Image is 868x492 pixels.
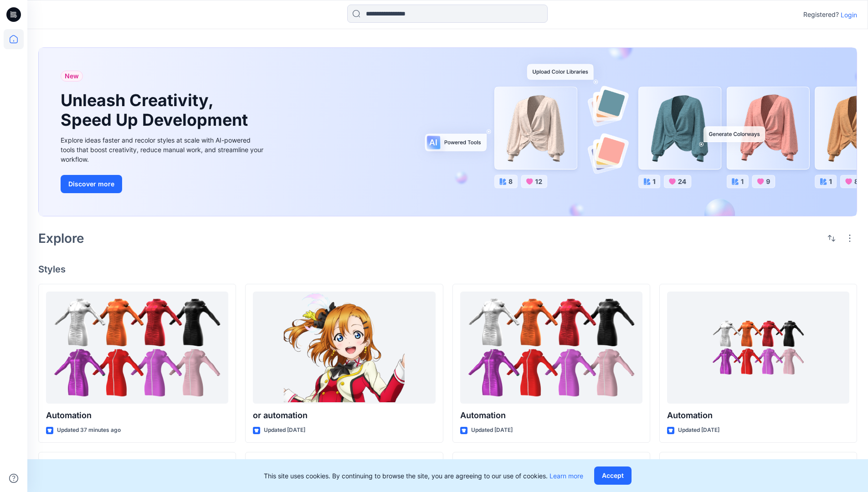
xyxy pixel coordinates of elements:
[61,135,266,164] div: Explore ideas faster and recolor styles at scale with AI-powered tools that boost creativity, red...
[46,292,228,404] a: Automation
[460,292,642,404] a: Automation
[46,409,228,422] p: Automation
[667,292,849,404] a: Automation
[57,425,121,435] p: Updated 37 minutes ago
[678,425,719,435] p: Updated [DATE]
[61,91,252,130] h1: Unleash Creativity, Speed Up Development
[460,409,642,422] p: Automation
[38,231,84,246] h2: Explore
[471,425,513,435] p: Updated [DATE]
[253,409,435,422] p: or automation
[264,471,583,481] p: This site uses cookies. By continuing to browse the site, you are agreeing to our use of cookies.
[61,175,266,193] a: Discover more
[594,466,632,485] button: Accept
[61,175,122,193] button: Discover more
[803,9,839,20] p: Registered?
[264,425,305,435] p: Updated [DATE]
[841,10,857,20] p: Login
[667,409,849,422] p: Automation
[38,264,857,275] h4: Styles
[253,292,435,404] a: or automation
[550,472,583,480] a: Learn more
[65,71,79,82] span: New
